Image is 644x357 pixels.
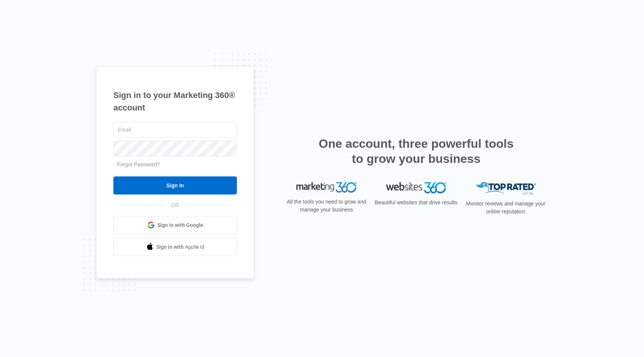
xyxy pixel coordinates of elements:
input: Sign In [113,176,237,195]
span: Sign in with Google [157,221,203,229]
span: OR [166,201,185,209]
a: Sign in with Google [113,216,237,234]
h2: One account, three powerful tools to grow your business [316,136,516,166]
span: Sign in with Apple Id [156,243,204,251]
img: Top Rated Local [476,182,536,195]
input: Email [113,122,237,138]
p: Monitor reviews and manage your online reputation [464,200,548,216]
a: Sign in with Apple Id [113,238,237,256]
img: Websites 360 [386,182,446,193]
p: Beautiful websites that drive results [374,199,458,207]
img: Marketing 360 [296,182,357,193]
p: All the tools you need to grow and manage your business [284,198,369,214]
h1: Sign in to your Marketing 360® account [113,89,237,114]
a: Forgot Password? [117,161,160,167]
